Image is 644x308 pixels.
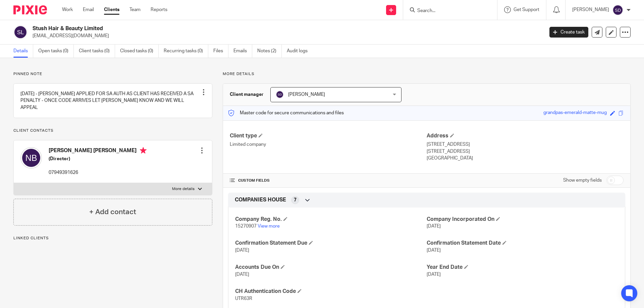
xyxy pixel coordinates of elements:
p: [EMAIL_ADDRESS][DOMAIN_NAME] [33,33,539,39]
h4: Company Reg. No. [235,216,427,223]
a: Open tasks (0) [38,45,74,58]
h4: [PERSON_NAME] [PERSON_NAME] [49,147,147,156]
span: [DATE] [427,248,441,253]
i: Primary [140,147,147,154]
span: [DATE] [427,272,441,277]
h3: Client manager [230,91,264,98]
h4: Confirmation Statement Date [427,240,618,247]
p: [STREET_ADDRESS] [427,141,624,148]
span: UTR63R [235,296,252,301]
a: Closed tasks (0) [120,45,159,58]
h4: Address [427,132,624,139]
h4: Client type [230,132,427,139]
a: Team [129,6,141,13]
span: COMPANIES HOUSE [235,196,286,203]
h4: Confirmation Statement Due [235,240,427,247]
a: Clients [104,6,119,13]
a: Notes (2) [257,45,282,58]
span: 7 [294,197,297,203]
a: Create task [549,27,588,38]
a: Client tasks (0) [79,45,115,58]
h5: (Director) [49,156,147,162]
img: svg%3E [13,25,28,39]
h4: CH Authentication Code [235,288,427,295]
span: [DATE] [235,272,249,277]
img: svg%3E [20,147,42,169]
h4: Year End Date [427,264,618,271]
img: Pixie [13,5,47,14]
p: [STREET_ADDRESS] [427,148,624,155]
p: More details [172,186,195,192]
img: svg%3E [612,5,623,15]
label: Show empty fields [563,177,602,184]
span: 15270907 [235,224,257,229]
a: Work [62,6,73,13]
h4: CUSTOM FIELDS [230,178,427,183]
p: Client contacts [13,128,212,133]
p: Master code for secure communications and files [228,110,344,116]
a: Audit logs [287,45,313,58]
p: [GEOGRAPHIC_DATA] [427,155,624,162]
h4: Accounts Due On [235,264,427,271]
span: Get Support [514,7,539,12]
a: Recurring tasks (0) [164,45,208,58]
h4: + Add contact [89,207,136,217]
p: [PERSON_NAME] [572,6,609,13]
img: svg%3E [276,90,284,99]
a: Email [83,6,94,13]
input: Search [417,8,477,14]
a: Reports [151,6,167,13]
h2: Stush Hair & Beauty Limited [33,25,438,32]
h4: Company Incorporated On [427,216,618,223]
a: Emails [233,45,252,58]
span: [DATE] [235,248,249,253]
p: Linked clients [13,236,212,241]
p: More details [223,71,631,77]
span: [PERSON_NAME] [288,92,325,97]
div: grandpas-emerald-matte-mug [543,109,607,117]
p: Limited company [230,141,427,148]
p: 07949391626 [49,169,147,176]
a: View more [258,224,280,229]
a: Details [13,45,33,58]
p: Pinned note [13,71,212,77]
a: Files [213,45,228,58]
span: [DATE] [427,224,441,229]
